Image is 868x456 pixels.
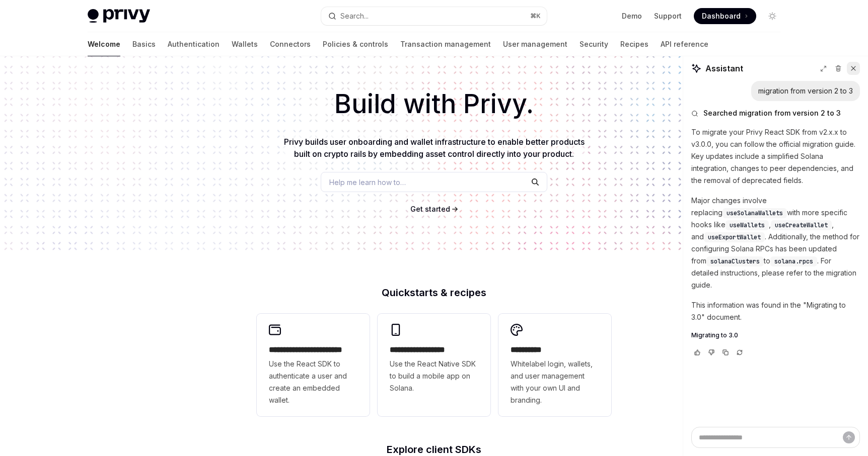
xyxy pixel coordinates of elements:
button: Searched migration from version 2 to 3 [691,108,860,118]
a: **** **** **** ***Use the React Native SDK to build a mobile app on Solana. [378,314,490,416]
a: Policies & controls [323,32,388,56]
a: User management [503,32,567,56]
span: solanaClusters [710,257,760,265]
button: Toggle dark mode [764,8,780,24]
span: Use the React SDK to authenticate a user and create an embedded wallet. [269,358,357,406]
div: migration from version 2 to 3 [758,86,853,96]
a: Connectors [270,32,311,56]
a: Welcome [88,32,120,56]
a: Security [580,32,608,56]
p: Major changes involve replacing with more specific hooks like , , and . Additionally, the method ... [691,195,860,291]
a: **** *****Whitelabel login, wallets, and user management with your own UI and branding. [498,314,611,416]
span: useWallets [730,221,765,229]
span: Searched migration from version 2 to 3 [703,108,841,118]
h1: Build with Privy. [16,84,852,124]
a: Transaction management [400,32,491,56]
a: API reference [661,32,708,56]
span: Migrating to 3.0 [691,331,738,339]
span: Whitelabel login, wallets, and user management with your own UI and branding. [511,358,599,406]
a: Support [654,11,682,21]
span: Privy builds user onboarding and wallet infrastructure to enable better products built on crypto ... [284,137,585,159]
span: Dashboard [702,11,741,21]
a: Get started [410,204,450,214]
img: light logo [88,9,150,23]
p: This information was found in the "Migrating to 3.0" document. [691,299,860,323]
span: Get started [410,205,450,213]
a: Basics [132,32,156,56]
a: Recipes [620,32,648,56]
button: Search...⌘K [321,7,547,25]
span: useSolanaWallets [727,209,783,217]
span: useExportWallet [708,233,761,241]
button: Send message [843,431,855,443]
div: Search... [340,10,369,22]
h2: Quickstarts & recipes [257,288,611,298]
a: Demo [622,11,642,21]
span: ⌘ K [530,12,541,20]
span: Assistant [705,62,743,74]
h2: Explore client SDKs [257,444,611,454]
p: To migrate your Privy React SDK from v2.x.x to v3.0.0, you can follow the official migration guid... [691,126,860,187]
a: Authentication [168,32,220,56]
span: Use the React Native SDK to build a mobile app on Solana. [390,358,478,394]
span: Help me learn how to… [329,177,406,188]
span: solana.rpcs [774,257,813,265]
a: Wallets [232,32,258,56]
a: Dashboard [694,8,756,24]
span: useCreateWallet [775,221,828,229]
a: Migrating to 3.0 [691,331,860,339]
